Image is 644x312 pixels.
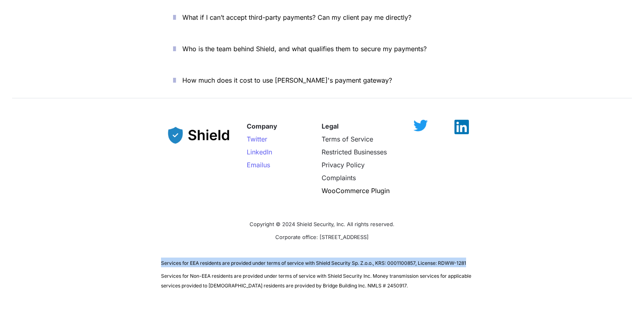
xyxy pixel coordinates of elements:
span: Services for EEA residents are provided under terms of service with Shield Security Sp. Z.o.o., K... [161,260,466,266]
button: Who is the team behind Shield, and what qualifies them to secure my payments? [161,36,483,61]
span: us [263,161,270,169]
span: Email [247,161,263,169]
span: Services for Non-EEA residents are provided under terms of service with Shield Security Inc. Mone... [161,273,473,289]
a: Twitter [247,135,267,143]
a: LinkedIn [247,148,272,156]
a: WooCommerce Plugin [322,187,390,195]
a: Privacy Policy [322,161,365,169]
span: Who is the team behind Shield, and what qualifies them to secure my payments? [182,45,427,53]
button: How much does it cost to use [PERSON_NAME]'s payment gateway? [161,68,483,93]
strong: Legal [322,122,339,130]
a: Terms of Service [322,135,373,143]
a: Emailus [247,161,270,169]
span: Corporate office: [STREET_ADDRESS] [275,234,369,240]
button: What if I can’t accept third-party payments? Can my client pay me directly? [161,5,483,30]
strong: Company [247,122,277,130]
a: Complaints [322,174,356,182]
span: Copyright © 2024 Shield Security, Inc. All rights reserved. [250,221,394,227]
span: How much does it cost to use [PERSON_NAME]'s payment gateway? [182,76,392,84]
a: Restricted Businesses [322,148,387,156]
span: What if I can’t accept third-party payments? Can my client pay me directly? [182,13,411,21]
